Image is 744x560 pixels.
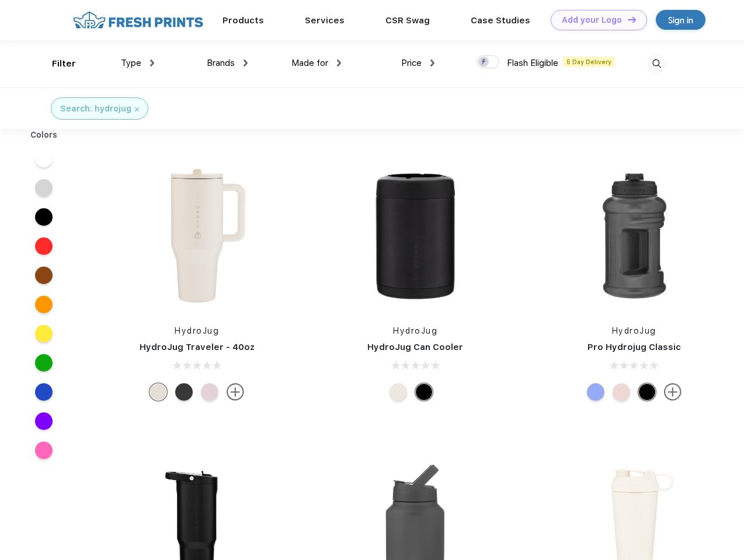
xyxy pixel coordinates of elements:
div: Pink Sand [201,383,218,401]
div: Add your Logo [562,15,622,25]
img: more.svg [227,383,244,401]
img: func=resize&h=266 [557,158,712,313]
img: dropdown.png [244,60,248,66]
div: Cream [150,383,167,401]
a: HydroJug [393,326,437,335]
div: Search: hydrojug [60,103,131,115]
span: Type [121,58,141,68]
a: HydroJug [612,326,656,335]
img: fo%20logo%202.webp [69,10,207,30]
img: dropdown.png [430,60,434,66]
div: Pink Sand [613,383,630,401]
span: Made for [291,58,328,68]
span: Price [401,58,422,68]
a: Sign in [656,10,705,30]
img: filter_cancel.svg [135,107,139,111]
img: func=resize&h=266 [119,158,274,313]
span: Brands [207,58,235,68]
img: dropdown.png [337,60,341,66]
div: Black [415,383,433,401]
img: dropdown.png [150,60,154,66]
a: HydroJug [175,326,219,335]
div: Filter [52,57,76,71]
a: Pro Hydrojug Classic [587,342,681,352]
img: func=resize&h=266 [338,158,493,313]
a: HydroJug Can Cooler [367,342,463,352]
img: desktop_search.svg [647,54,666,73]
a: HydroJug Traveler - 40oz [140,342,255,352]
span: Flash Eligible [507,58,558,68]
span: 5 Day Delivery [563,57,615,67]
img: DT [628,16,636,23]
div: Sign in [668,13,693,27]
img: more.svg [664,383,682,401]
div: Hyper Blue [587,383,604,401]
a: Products [222,15,264,26]
div: Cream [390,383,407,401]
div: Black [638,383,656,401]
div: Black [175,383,193,401]
div: Colors [22,129,67,141]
